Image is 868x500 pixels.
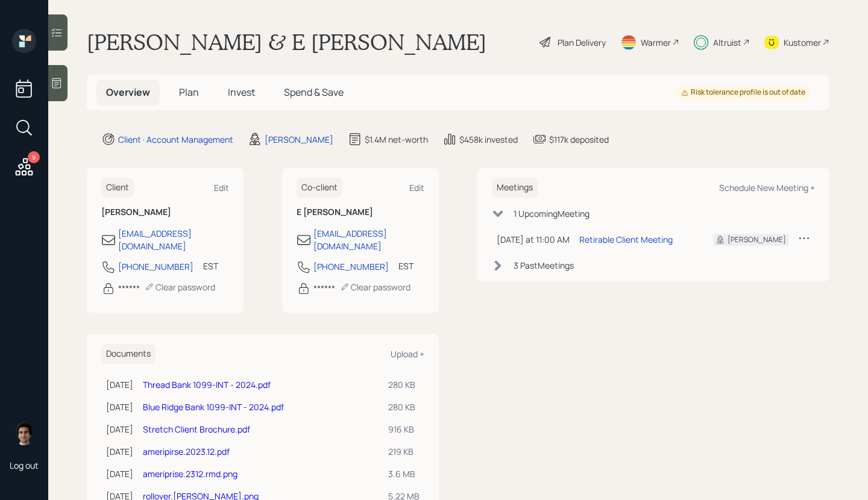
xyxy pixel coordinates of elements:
[641,36,671,49] div: Warmer
[549,133,609,146] div: $117k deposited
[143,423,250,435] a: Stretch Client Brochure.pdf
[106,86,150,99] span: Overview
[497,233,570,246] div: [DATE] at 11:00 AM
[409,182,424,193] div: Edit
[388,401,420,413] div: 280 KB
[143,468,237,480] a: ameriprise.2312.rmd.png
[10,460,39,471] div: Log out
[297,178,342,198] h6: Co-client
[284,86,344,99] span: Spend & Save
[265,133,333,146] div: [PERSON_NAME]
[106,467,133,480] div: [DATE]
[579,233,673,246] div: Retirable Client Meeting
[340,281,410,293] div: Clear password
[313,227,424,252] div: [EMAIL_ADDRESS][DOMAIN_NAME]
[106,423,133,436] div: [DATE]
[118,260,193,273] div: [PHONE_NUMBER]
[784,36,821,49] div: Kustomer
[492,178,538,198] h6: Meetings
[12,421,36,445] img: harrison-schaefer-headshot-2.png
[28,151,40,163] div: 9
[388,445,420,458] div: 219 KB
[459,133,518,146] div: $458k invested
[398,260,414,272] div: EST
[391,348,424,360] div: Upload +
[713,36,741,49] div: Altruist
[719,182,815,193] div: Schedule New Meeting +
[87,29,486,55] h1: [PERSON_NAME] & E [PERSON_NAME]
[514,259,574,272] div: 3 Past Meeting s
[681,87,805,98] div: Risk tolerance profile is out of date
[106,445,133,458] div: [DATE]
[106,401,133,413] div: [DATE]
[101,178,134,198] h6: Client
[313,260,389,273] div: [PHONE_NUMBER]
[118,227,229,252] div: [EMAIL_ADDRESS][DOMAIN_NAME]
[145,281,215,293] div: Clear password
[143,401,284,413] a: Blue Ridge Bank 1099-INT - 2024.pdf
[388,467,420,480] div: 3.6 MB
[365,133,428,146] div: $1.4M net-worth
[101,207,229,217] h6: [PERSON_NAME]
[228,86,255,99] span: Invest
[143,379,271,390] a: Thread Bank 1099-INT - 2024.pdf
[514,207,590,220] div: 1 Upcoming Meeting
[179,86,199,99] span: Plan
[388,378,420,391] div: 280 KB
[388,423,420,436] div: 916 KB
[203,260,218,272] div: EST
[558,36,606,49] div: Plan Delivery
[106,378,133,391] div: [DATE]
[297,207,424,217] h6: E [PERSON_NAME]
[214,182,229,193] div: Edit
[143,446,230,457] a: ameripirse.2023.12.pdf
[118,133,233,146] div: Client · Account Management
[728,234,786,245] div: [PERSON_NAME]
[101,344,156,364] h6: Documents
